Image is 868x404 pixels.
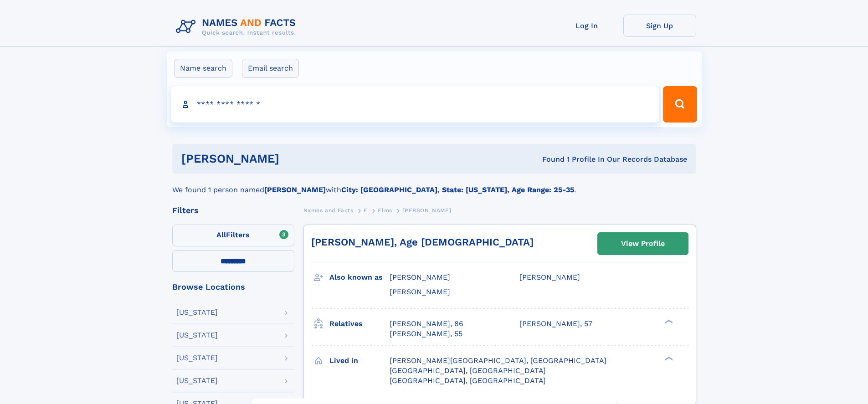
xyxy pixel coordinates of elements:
span: Elms [378,207,392,214]
h1: [PERSON_NAME] [181,153,411,164]
a: [PERSON_NAME], 57 [519,319,592,329]
div: ❯ [663,355,673,361]
div: Browse Locations [172,283,294,291]
div: View Profile [621,233,665,254]
label: Name search [174,59,232,78]
div: [US_STATE] [176,354,218,362]
div: We found 1 person named with . [172,174,696,195]
button: Search Button [663,86,697,123]
span: [PERSON_NAME] [519,273,580,281]
h3: Also known as [329,270,390,285]
span: [PERSON_NAME] [402,207,451,214]
div: ❯ [663,318,673,324]
span: [GEOGRAPHIC_DATA], [GEOGRAPHIC_DATA] [390,376,546,385]
h3: Lived in [329,353,390,368]
div: [US_STATE] [176,332,218,339]
span: All [216,230,226,239]
span: E [364,207,368,214]
input: search input [171,86,659,123]
h3: Relatives [329,316,390,332]
a: Elms [378,205,392,216]
label: Email search [242,59,299,78]
b: [PERSON_NAME] [264,185,326,194]
div: Filters [172,206,294,215]
b: City: [GEOGRAPHIC_DATA], State: [US_STATE], Age Range: 25-35 [341,185,574,194]
span: [PERSON_NAME][GEOGRAPHIC_DATA], [GEOGRAPHIC_DATA] [390,356,606,365]
div: Found 1 Profile In Our Records Database [411,154,687,164]
label: Filters [172,225,294,246]
a: Log In [550,15,623,37]
a: [PERSON_NAME], 55 [390,329,462,339]
a: View Profile [598,233,688,255]
a: [PERSON_NAME], 86 [390,319,463,329]
a: E [364,205,368,216]
div: [US_STATE] [176,309,218,316]
a: Names and Facts [303,205,354,216]
span: [PERSON_NAME] [390,287,450,296]
span: [GEOGRAPHIC_DATA], [GEOGRAPHIC_DATA] [390,366,546,375]
img: Logo Names and Facts [172,15,303,39]
span: [PERSON_NAME] [390,273,450,281]
a: Sign Up [623,15,696,37]
div: [US_STATE] [176,377,218,384]
a: [PERSON_NAME], Age [DEMOGRAPHIC_DATA] [311,236,534,248]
